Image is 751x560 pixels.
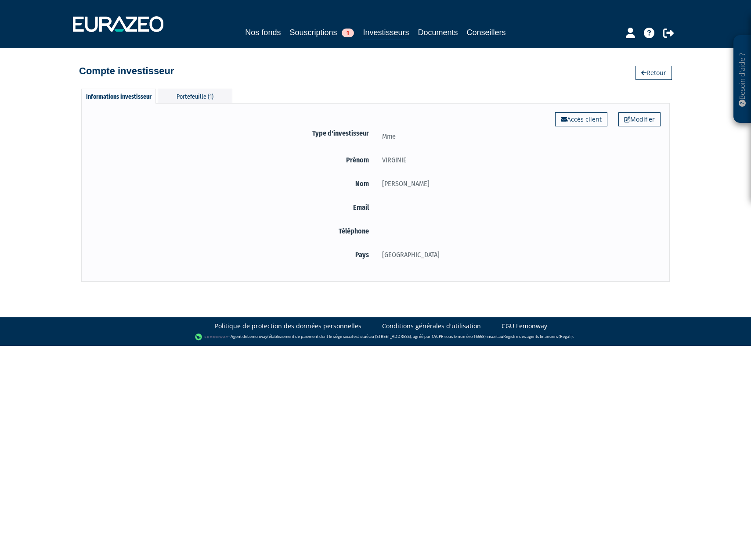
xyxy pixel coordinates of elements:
[467,26,506,39] a: Conseillers
[289,26,354,39] a: Souscriptions1
[90,128,375,139] label: Type d'investisseur
[81,89,156,104] div: Informations investisseur
[342,29,354,37] span: 1
[503,334,573,340] a: Registre des agents financiers (Regafi)
[375,249,661,260] div: [GEOGRAPHIC_DATA]
[215,322,361,330] a: Politique de protection des données personnelles
[555,112,607,126] a: Accès client
[247,334,267,340] a: Lemonway
[737,40,747,119] p: Besoin d'aide ?
[635,66,672,80] a: Retour
[90,226,375,237] label: Téléphone
[375,154,661,165] div: VIRGINIE
[618,112,661,126] a: Modifier
[90,178,375,189] label: Nom
[502,322,547,330] a: CGU Lemonway
[382,322,481,330] a: Conditions générales d'utilisation
[363,26,409,40] a: Investisseurs
[79,66,174,76] h4: Compte investisseur
[90,249,375,260] label: Pays
[375,131,661,142] div: Mme
[418,26,458,39] a: Documents
[158,89,232,103] div: Portefeuille (1)
[90,202,375,213] label: Email
[195,333,229,341] img: logo-lemonway.png
[73,16,163,32] img: 1732889491-logotype_eurazeo_blanc_rvb.png
[90,154,375,165] label: Prénom
[375,178,661,189] div: [PERSON_NAME]
[9,333,742,341] div: - Agent de (établissement de paiement dont le siège social est situé au [STREET_ADDRESS], agréé p...
[245,26,281,39] a: Nos fonds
